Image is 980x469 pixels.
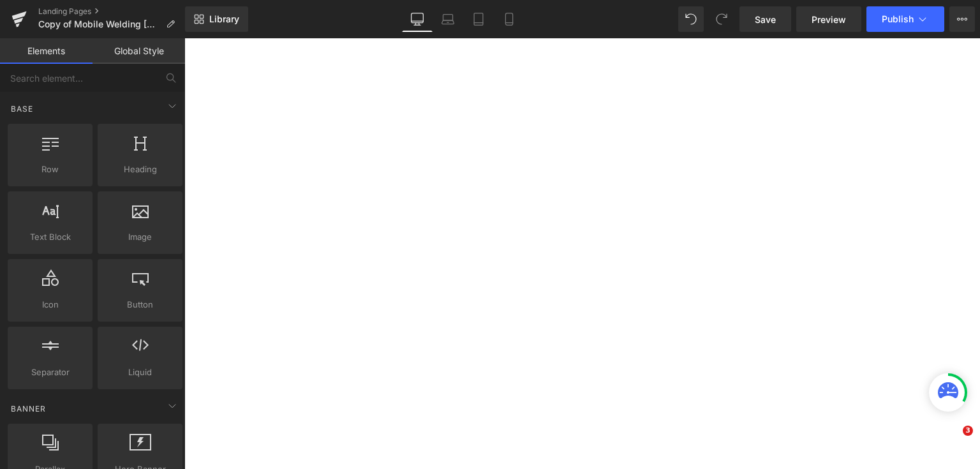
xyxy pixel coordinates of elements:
[882,14,914,24] span: Publish
[101,163,179,176] span: Heading
[10,403,47,415] span: Banner
[949,6,975,32] button: More
[10,103,34,115] span: Base
[963,426,973,436] span: 3
[709,6,734,32] button: Redo
[11,230,89,244] span: Text Block
[755,13,776,26] span: Save
[38,19,161,29] span: Copy of Mobile Welding [GEOGRAPHIC_DATA]
[678,6,704,32] button: Undo
[812,13,846,26] span: Preview
[209,13,239,25] span: Library
[433,6,463,32] a: Laptop
[101,366,179,379] span: Liquid
[11,163,89,176] span: Row
[185,6,248,32] a: New Library
[93,38,185,64] a: Global Style
[11,298,89,311] span: Icon
[38,6,185,17] a: Landing Pages
[494,6,524,32] a: Mobile
[937,426,967,456] iframe: Intercom live chat
[463,6,494,32] a: Tablet
[11,366,89,379] span: Separator
[796,6,861,32] a: Preview
[402,6,433,32] a: Desktop
[866,6,944,32] button: Publish
[101,298,179,311] span: Button
[101,230,179,244] span: Image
